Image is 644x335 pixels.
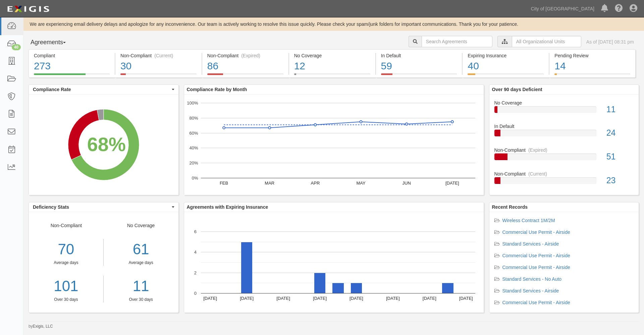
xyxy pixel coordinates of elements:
b: Over 90 days Deficient [492,87,542,92]
a: Standard Services - Airside [502,288,559,293]
div: (Expired) [528,147,547,153]
text: MAR [265,181,274,186]
div: (Current) [528,171,547,177]
text: 80% [189,116,198,121]
span: Deficiency Stats [33,204,170,210]
button: Agreements [29,36,79,49]
text: [DATE] [422,296,436,301]
text: 0 [194,291,196,296]
a: In Default24 [494,123,634,147]
text: [DATE] [386,296,399,301]
text: [DATE] [276,296,290,301]
div: Non-Compliant (Current) [120,52,197,59]
a: Wireless Contract 1M/2M [502,218,555,223]
div: 51 [601,151,639,163]
input: Search Agreements [422,36,492,47]
a: Exigis, LLC [33,324,53,329]
text: MAY [356,181,366,186]
a: No Coverage12 [289,73,375,79]
a: Non-Compliant(Expired)86 [202,73,288,79]
div: 273 [34,59,110,73]
div: 14 [554,59,630,73]
div: Compliant [34,52,110,59]
text: 6 [194,229,196,234]
div: No Coverage [294,52,370,59]
svg: A chart. [184,94,484,195]
text: APR [311,181,320,186]
div: 68% [87,131,126,158]
a: No Coverage11 [494,99,634,123]
div: In Default [489,123,639,130]
div: 40 [468,59,544,73]
svg: A chart. [184,212,484,313]
a: Pending Review14 [549,73,636,79]
b: Recent Records [492,204,528,210]
a: Commercial Use Permit - Airside [502,229,570,235]
div: Non-Compliant (Expired) [207,52,283,59]
div: 59 [381,59,457,73]
div: Average days [109,260,173,266]
div: 11 [601,104,639,116]
text: 2 [194,270,196,275]
text: [DATE] [459,296,473,301]
text: 20% [189,160,198,165]
div: In Default [381,52,457,59]
a: Commercial Use Permit - Airside [502,300,570,305]
text: 100% [187,100,198,106]
text: [DATE] [445,181,459,186]
div: As of [DATE] 08:31 pm [586,39,634,45]
div: (Expired) [241,52,260,59]
input: All Organizational Units [512,36,581,47]
a: Standard Services - Airside [502,241,559,247]
div: 12 [294,59,370,73]
button: Compliance Rate [29,85,178,94]
text: JUN [402,181,411,186]
div: (Current) [154,52,173,59]
text: [DATE] [240,296,254,301]
div: 40 [12,44,21,50]
a: Non-Compliant(Expired)51 [494,147,634,171]
text: FEB [219,181,228,186]
text: 40% [189,145,198,150]
div: 23 [601,175,639,187]
button: Deficiency Stats [29,202,178,212]
text: 4 [194,250,196,255]
a: 101 [29,276,103,297]
span: Compliance Rate [33,86,170,93]
div: Over 30 days [29,297,103,303]
text: [DATE] [203,296,217,301]
div: Pending Review [554,52,630,59]
div: No Coverage [489,99,639,106]
div: We are experiencing email delivery delays and apologize for any inconvenience. Our team is active... [23,21,644,27]
text: 60% [189,130,198,135]
div: Average days [29,260,103,266]
a: Non-Compliant(Current)30 [115,73,202,79]
div: 86 [207,59,283,73]
text: 0% [192,176,198,181]
div: Non-Compliant [29,222,104,303]
b: Agreements with Expiring Insurance [187,204,268,210]
a: Non-Compliant(Current)23 [494,171,634,189]
div: Over 30 days [109,297,173,303]
a: City of [GEOGRAPHIC_DATA] [528,2,598,15]
div: Expiring Insurance [468,52,544,59]
div: A chart. [29,94,178,195]
text: [DATE] [349,296,363,301]
i: Help Center - Complianz [615,5,623,13]
small: by [29,324,53,329]
a: Compliant273 [29,73,115,79]
a: Expiring Insurance40 [463,73,549,79]
div: 70 [29,239,103,260]
a: Standard Services - No Auto [502,276,562,282]
a: Commercial Use Permit - Airside [502,253,570,258]
a: Commercial Use Permit - Airside [502,265,570,270]
div: 30 [120,59,197,73]
div: 24 [601,127,639,139]
a: 11 [109,276,173,297]
div: 61 [109,239,173,260]
b: Compliance Rate by Month [187,87,247,92]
